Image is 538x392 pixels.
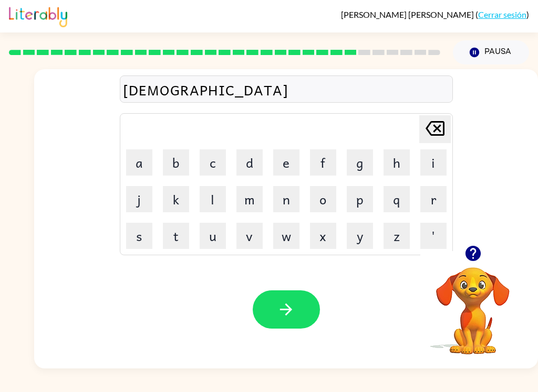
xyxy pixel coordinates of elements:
[273,223,299,249] button: w
[236,223,263,249] button: v
[478,9,526,19] a: Cerrar sesión
[341,9,529,19] div: ( )
[200,149,226,176] button: c
[453,40,529,64] button: Pausa
[310,186,336,212] button: o
[273,186,299,212] button: n
[310,149,336,176] button: f
[126,149,152,176] button: a
[163,223,189,249] button: t
[310,223,336,249] button: x
[347,186,373,212] button: p
[236,186,263,212] button: m
[126,186,152,212] button: j
[163,149,189,176] button: b
[200,223,226,249] button: u
[163,186,189,212] button: k
[273,149,299,176] button: e
[123,79,450,101] div: [DEMOGRAPHIC_DATA]
[347,149,373,176] button: g
[341,9,475,19] span: [PERSON_NAME] [PERSON_NAME]
[420,186,447,212] button: r
[384,223,410,249] button: z
[236,149,263,176] button: d
[384,149,410,176] button: h
[420,149,447,176] button: i
[384,186,410,212] button: q
[200,186,226,212] button: l
[420,251,525,356] video: Tu navegador debe admitir la reproducción de archivos .mp4 para usar Literably. Intenta usar otro...
[420,223,447,249] button: '
[9,4,67,27] img: Literably
[347,223,373,249] button: y
[126,223,152,249] button: s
